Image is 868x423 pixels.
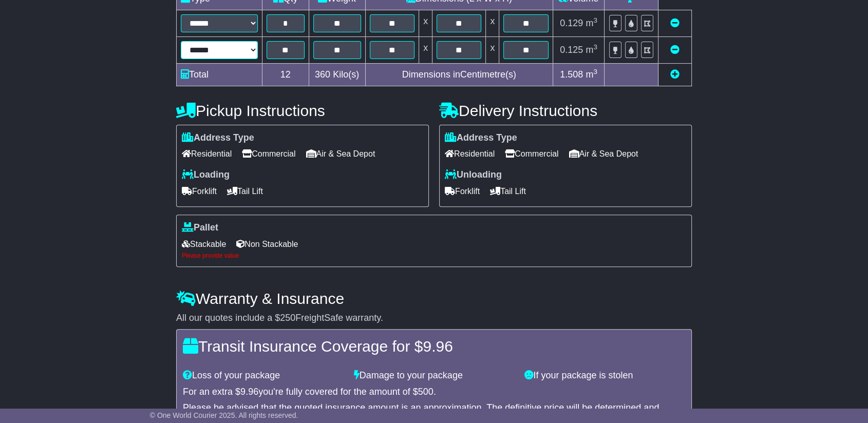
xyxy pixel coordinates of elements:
[236,236,298,252] span: Non Stackable
[445,183,480,199] span: Forklift
[176,102,429,119] h4: Pickup Instructions
[445,146,495,162] span: Residential
[486,36,499,63] td: x
[569,146,638,162] span: Air & Sea Depot
[240,387,258,397] span: 9.96
[227,183,263,199] span: Tail Lift
[182,252,686,259] div: Please provide value
[519,370,690,381] div: If your package is stolen
[593,68,597,75] sup: 3
[242,146,295,162] span: Commercial
[182,183,217,199] span: Forklift
[183,387,685,398] div: For an extra $ you're fully covered for the amount of $ .
[505,146,558,162] span: Commercial
[150,411,298,419] span: © One World Courier 2025. All rights reserved.
[177,63,262,86] td: Total
[315,69,330,80] span: 360
[419,10,432,36] td: x
[182,146,232,162] span: Residential
[349,370,520,381] div: Damage to your package
[445,132,517,144] label: Address Type
[586,45,597,55] span: m
[182,169,230,181] label: Loading
[306,146,375,162] span: Air & Sea Depot
[178,370,349,381] div: Loss of your package
[586,69,597,80] span: m
[670,45,680,55] a: Remove this item
[670,18,680,28] a: Remove this item
[182,132,254,144] label: Address Type
[183,338,685,355] h4: Transit Insurance Coverage for $
[309,63,365,86] td: Kilo(s)
[423,338,452,355] span: 9.96
[418,387,433,397] span: 500
[176,313,692,324] div: All our quotes include a $ FreightSafe warranty.
[280,313,295,323] span: 250
[445,169,502,181] label: Unloading
[560,45,583,55] span: 0.125
[486,10,499,36] td: x
[365,63,553,86] td: Dimensions in Centimetre(s)
[560,18,583,28] span: 0.129
[670,69,680,80] a: Add new item
[182,222,218,234] label: Pallet
[490,183,526,199] span: Tail Lift
[182,236,226,252] span: Stackable
[419,36,432,63] td: x
[176,290,692,307] h4: Warranty & Insurance
[593,43,597,51] sup: 3
[560,69,583,80] span: 1.508
[586,18,597,28] span: m
[262,63,309,86] td: 12
[439,102,692,119] h4: Delivery Instructions
[593,16,597,24] sup: 3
